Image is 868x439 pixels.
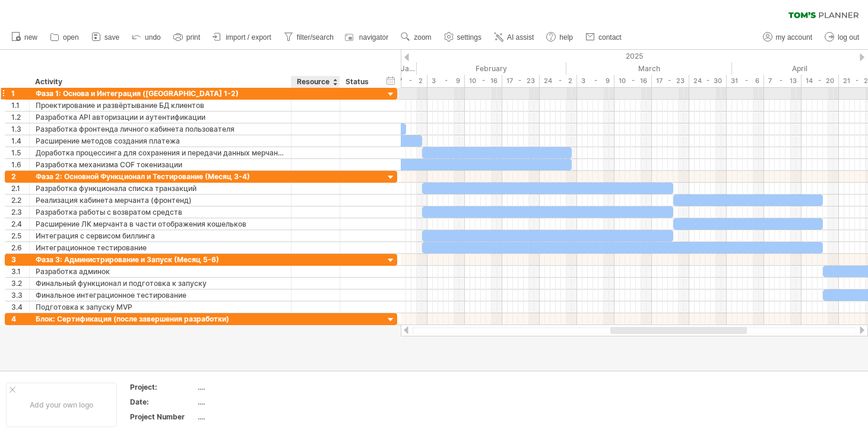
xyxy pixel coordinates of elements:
[130,412,195,422] div: Project Number
[36,266,285,277] div: Разработка админок
[11,100,29,111] div: 1.1
[343,30,392,45] a: navigator
[398,30,435,45] a: zoom
[210,30,275,45] a: import / export
[36,159,285,170] div: Разработка механизма COF токенизации
[36,230,285,241] div: Интеграция с сервисом биллинга
[11,135,29,147] div: 1.4
[36,278,285,289] div: Финальный функционал и подготовка к запуску
[802,75,839,87] div: 14 - 20
[36,254,285,265] div: Фаза 3: Администрирование и Запуск (Месяц 5-6)
[838,33,859,42] span: log out
[36,88,285,99] div: Фаза 1: Основа и Интеграция ([GEOGRAPHIC_DATA] 1-2)
[346,76,372,88] div: Status
[11,147,29,158] div: 1.5
[145,33,161,42] span: undo
[11,171,29,182] div: 2
[598,33,622,42] span: contact
[36,313,285,325] div: Блок: Сертификация (после завершения разработки)
[36,301,285,313] div: Подготовка к запуску MVP
[36,100,285,111] div: Проектирование и развёртывание БД клиентов
[63,33,79,42] span: open
[11,266,29,277] div: 3.1
[35,76,284,88] div: Activity
[36,290,285,301] div: Финальное интеграционное тестирование
[776,33,812,42] span: my account
[507,33,534,42] span: AI assist
[226,33,271,42] span: import / export
[36,171,285,182] div: Фаза 2: Основной Функционал и Тестирование (Месяц 3-4)
[11,112,29,123] div: 1.2
[11,278,29,289] div: 3.2
[689,75,727,87] div: 24 - 30
[559,33,573,42] span: help
[457,33,481,42] span: settings
[36,218,285,230] div: Расширение ЛК мерчанта в части отображения кошельков
[11,313,29,325] div: 4
[198,382,297,392] div: ....
[543,30,576,45] a: help
[502,75,540,87] div: 17 - 23
[11,301,29,313] div: 3.4
[36,183,285,194] div: Разработка функционала списка транзакций
[104,33,119,42] span: save
[11,254,29,265] div: 3
[11,123,29,135] div: 1.3
[727,75,764,87] div: 31 - 6
[36,242,285,253] div: Интеграционное тестирование
[764,75,802,87] div: 7 - 13
[11,159,29,170] div: 1.6
[36,147,285,158] div: Доработка процессинга для сохранения и передачи данных мерчанта
[6,383,117,427] div: Add your own logo
[11,290,29,301] div: 3.3
[88,30,123,45] a: save
[36,112,285,123] div: Разработка API авторизации и аутентификации
[11,206,29,218] div: 2.3
[36,195,285,206] div: Реализация кабинета мерчанта (фронтенд)
[822,30,863,45] a: log out
[281,30,337,45] a: filter/search
[582,30,625,45] a: contact
[129,30,164,45] a: undo
[36,206,285,218] div: Разработка работы с возвратом средств
[186,33,200,42] span: print
[36,135,285,147] div: Расширение методов создания платежа
[614,75,652,87] div: 10 - 16
[297,33,334,42] span: filter/search
[11,218,29,230] div: 2.4
[465,75,502,87] div: 10 - 16
[359,33,388,42] span: navigator
[427,75,465,87] div: 3 - 9
[652,75,689,87] div: 17 - 23
[540,75,577,87] div: 24 - 2
[491,30,537,45] a: AI assist
[297,76,333,88] div: Resource
[11,183,29,194] div: 2.1
[130,397,195,407] div: Date:
[11,88,29,99] div: 1
[11,230,29,241] div: 2.5
[577,75,614,87] div: 3 - 9
[47,30,83,45] a: open
[36,123,285,135] div: Разработка фронтенда личного кабинета пользователя
[198,412,297,422] div: ....
[441,30,485,45] a: settings
[390,75,427,87] div: 27 - 2
[11,242,29,253] div: 2.6
[760,30,816,45] a: my account
[417,62,566,75] div: February 2025
[414,33,431,42] span: zoom
[24,33,37,42] span: new
[170,30,204,45] a: print
[11,195,29,206] div: 2.2
[566,62,732,75] div: March 2025
[198,397,297,407] div: ....
[8,30,41,45] a: new
[130,382,195,392] div: Project:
